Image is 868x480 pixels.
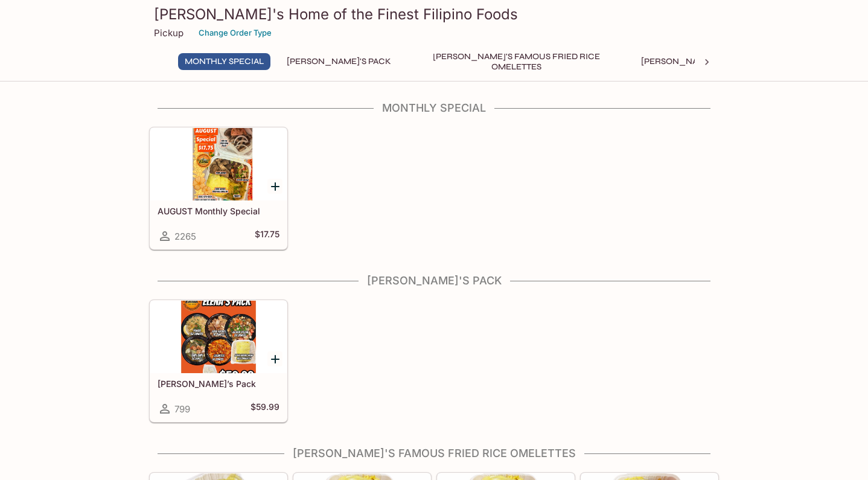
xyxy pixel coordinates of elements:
[158,206,279,216] h5: AUGUST Monthly Special
[150,300,287,422] a: [PERSON_NAME]’s Pack799$59.99
[154,27,183,39] p: Pickup
[150,301,287,373] div: Elena’s Pack
[255,229,279,243] h5: $17.75
[149,101,719,115] h4: Monthly Special
[150,128,287,200] div: AUGUST Monthly Special
[251,402,279,416] h5: $59.99
[280,53,398,70] button: [PERSON_NAME]'s Pack
[154,5,714,24] h3: [PERSON_NAME]'s Home of the Finest Filipino Foods
[407,53,625,70] button: [PERSON_NAME]'s Famous Fried Rice Omelettes
[267,351,282,366] button: Add Elena’s Pack
[174,403,190,415] span: 799
[193,24,277,42] button: Change Order Type
[267,179,282,194] button: Add AUGUST Monthly Special
[149,274,719,287] h4: [PERSON_NAME]'s Pack
[158,379,279,389] h5: [PERSON_NAME]’s Pack
[178,53,270,70] button: Monthly Special
[174,231,196,242] span: 2265
[150,127,287,249] a: AUGUST Monthly Special2265$17.75
[149,447,719,460] h4: [PERSON_NAME]'s Famous Fried Rice Omelettes
[634,53,788,70] button: [PERSON_NAME]'s Mixed Plates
